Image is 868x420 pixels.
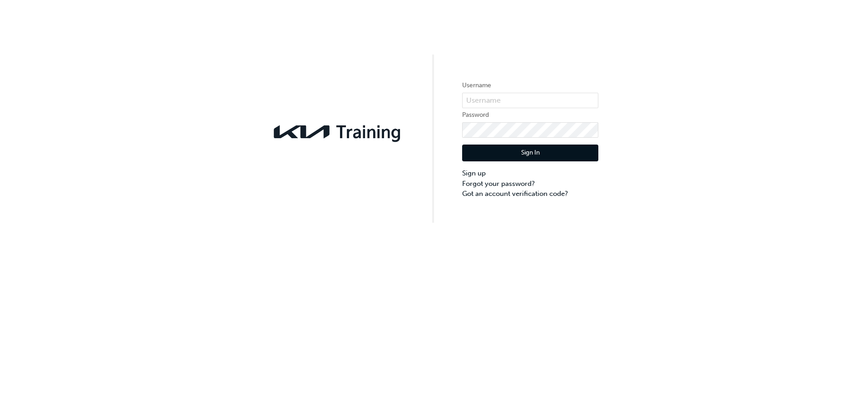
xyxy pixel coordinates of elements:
a: Got an account verification code? [462,189,598,199]
label: Username [462,80,598,91]
label: Password [462,110,598,120]
img: kia-training [270,120,406,144]
input: Username [462,93,598,108]
a: Forgot your password? [462,179,598,189]
button: Sign In [462,145,598,162]
a: Sign up [462,168,598,179]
